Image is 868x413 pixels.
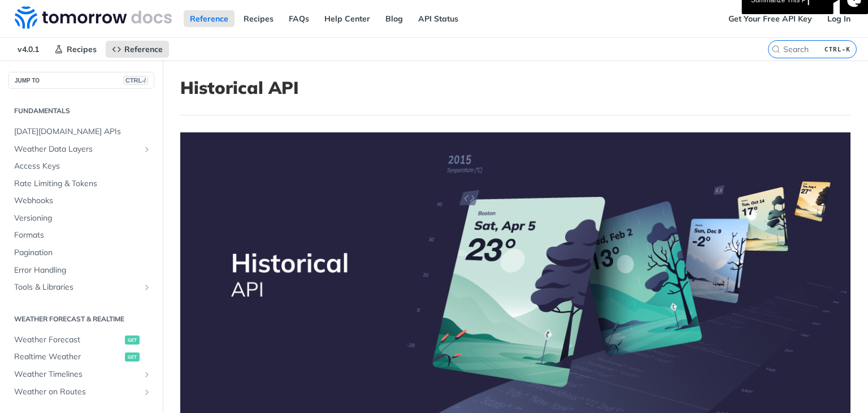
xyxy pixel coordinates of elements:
a: Error Handling [8,262,154,279]
span: Formats [14,230,151,241]
a: Help Center [318,10,376,27]
svg: Search [771,45,780,54]
a: Tools & LibrariesShow subpages for Tools & Libraries [8,279,154,296]
span: Versioning [14,213,151,224]
button: Show subpages for Weather Timelines [142,370,151,379]
span: v4.0.1 [11,41,45,58]
a: Pagination [8,244,154,261]
span: Access Keys [14,161,151,172]
span: Weather Timelines [14,369,140,380]
a: Blog [379,10,409,27]
a: Weather TimelinesShow subpages for Weather Timelines [8,366,154,383]
span: Weather Forecast [14,334,122,346]
img: Tomorrow.io Weather API Docs [15,6,172,29]
span: Realtime Weather [14,351,122,363]
h1: Historical API [180,78,850,98]
button: Show subpages for Tools & Libraries [142,283,151,292]
span: get [125,335,140,345]
span: Pagination [14,247,151,259]
span: Weather on Routes [14,386,140,398]
button: Show subpages for Weather Data Layers [142,145,151,154]
a: Recipes [237,10,280,27]
a: Realtime Weatherget [8,349,154,365]
span: Recipes [67,44,97,54]
a: Rate Limiting & Tokens [8,175,154,192]
span: Rate Limiting & Tokens [14,178,151,190]
span: CTRL-/ [123,76,148,85]
span: [DATE][DOMAIN_NAME] APIs [14,126,151,137]
span: get [125,352,140,362]
a: [DATE][DOMAIN_NAME] APIs [8,123,154,140]
button: JUMP TOCTRL-/ [8,72,154,89]
a: Recipes [48,41,103,58]
a: API Status [412,10,465,27]
span: Webhooks [14,195,151,206]
a: Webhooks [8,192,154,209]
a: Formats [8,227,154,244]
a: Log In [821,10,857,27]
span: Reference [124,44,163,54]
a: FAQs [283,10,315,27]
h2: Fundamentals [8,106,154,116]
a: Weather Forecastget [8,332,154,349]
a: Versioning [8,210,154,227]
span: Tools & Libraries [14,282,140,293]
a: Access Keys [8,158,154,175]
h2: Weather Forecast & realtime [8,314,154,324]
kbd: CTRL-K [822,44,853,55]
span: Weather Data Layers [14,144,140,155]
button: Show subpages for Weather on Routes [142,388,151,397]
a: Get Your Free API Key [722,10,818,27]
span: Error Handling [14,265,151,276]
a: Reference [106,41,169,58]
a: Reference [184,10,235,27]
a: Weather on RoutesShow subpages for Weather on Routes [8,384,154,401]
a: Weather Data LayersShow subpages for Weather Data Layers [8,141,154,158]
